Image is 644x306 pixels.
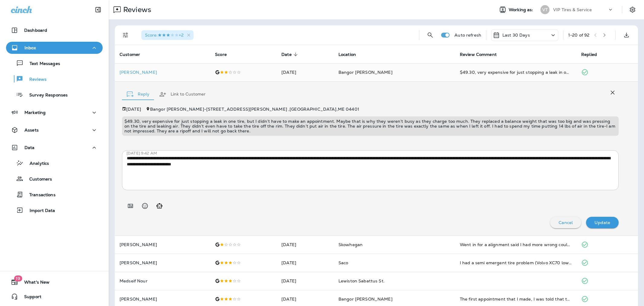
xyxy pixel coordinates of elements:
p: [PERSON_NAME] [120,260,205,265]
button: Add in a premade template [124,200,136,212]
p: Transactions [23,192,56,198]
span: Saco [338,260,348,265]
span: Support [18,294,41,301]
p: Update [594,220,610,225]
span: Review Comment [460,52,505,57]
button: Cancel [550,217,581,228]
p: $49.30, very expensive for just stopping a leak in one tire, but I didn’t have to make an appoint... [124,119,616,133]
p: Last 30 Days [502,33,530,37]
button: Assets [6,124,103,136]
p: Analytics [24,161,49,167]
div: VT [540,5,549,14]
button: Survey Responses [6,88,103,101]
button: Text Messages [6,57,103,70]
span: Bangor [PERSON_NAME] [338,70,392,75]
span: Working as: [509,7,534,12]
span: Skowhegan [338,242,363,247]
p: Inbox [24,45,36,50]
p: Reviews [23,77,46,83]
span: Score [215,52,235,57]
button: Marketing [6,106,103,119]
p: [DATE] 9:42 AM [127,151,623,156]
button: Collapse Sidebar [90,4,107,16]
button: Reviews [6,73,103,85]
p: Medseif Nour [120,278,205,283]
span: Customer [120,52,140,57]
p: Text Messages [24,61,60,67]
span: 19 [14,275,22,282]
span: Location [338,52,356,57]
button: Export as CSV [620,29,633,41]
div: The first appointment that I made, I was told that there was no appointment in their system, even... [460,296,572,302]
div: $49.30, very expensive for just stopping a leak in one tire, but I didn’t have to make an appoint... [460,69,572,75]
span: Score : +2 [145,32,184,38]
button: Transactions [6,188,103,201]
span: Lewiston Sabattus St. [338,278,385,284]
div: Score:3 Stars+2 [141,30,194,40]
span: Bangor [PERSON_NAME] [338,296,392,302]
button: Update [586,217,619,228]
p: Dashboard [24,28,47,33]
button: Search Reviews [424,29,436,41]
button: Filters [120,29,132,41]
span: Review Comment [460,52,497,57]
td: [DATE] [277,272,334,290]
p: Assets [24,128,39,132]
span: Customer [120,52,148,57]
p: VIP Tires & Service [553,7,592,12]
p: [PERSON_NAME] [120,242,205,247]
button: Import Data [6,204,103,216]
span: Replied [581,52,605,57]
p: Import Data [24,208,55,214]
p: Reviews [121,5,151,14]
button: Reply [122,83,154,105]
span: Date [281,52,300,57]
p: Survey Responses [23,93,68,98]
p: Customers [23,177,52,182]
p: Cancel [559,220,573,225]
button: Data [6,142,103,154]
span: Date [281,52,292,57]
button: Settings [627,4,638,15]
button: Select an emoji [139,200,151,212]
button: Dashboard [6,24,103,36]
button: Inbox [6,42,103,54]
button: Customers [6,172,103,185]
span: Location [338,52,364,57]
td: [DATE] [277,254,334,272]
button: Generate AI response [153,200,165,212]
button: 19What's New [6,276,103,288]
span: Bangor [PERSON_NAME] - [STREET_ADDRESS][PERSON_NAME] , [GEOGRAPHIC_DATA] , ME 04401 [150,106,359,112]
p: Data [24,145,35,150]
p: [PERSON_NAME] [120,297,205,301]
td: [DATE] [277,63,334,81]
div: 1 - 20 of 92 [568,33,589,37]
button: Analytics [6,157,103,169]
p: Marketing [24,110,46,115]
span: What's New [18,280,50,287]
div: Went in for a alignment said I had more wrong couldn't do the alignment. Brought it somewhere els... [460,242,572,248]
span: Score [215,52,227,57]
p: Auto refresh [454,33,481,37]
span: Replied [581,52,597,57]
button: Support [6,291,103,303]
div: Click to view Customer Drawer [120,70,205,75]
div: I had a semi emergent tire problem (Volvo XC70 low pressure light) and they were great at fitting... [460,260,572,266]
td: [DATE] [277,236,334,254]
button: Link to Customer [154,83,210,105]
p: [PERSON_NAME] [120,70,205,75]
p: [DATE] [126,107,141,112]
